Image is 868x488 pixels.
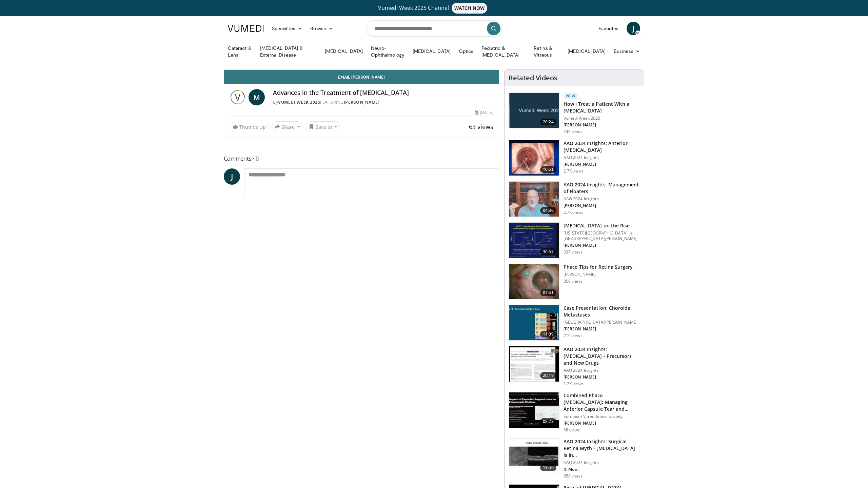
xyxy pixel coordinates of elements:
[564,129,583,135] p: 246 views
[564,305,640,318] h3: Case Presentation: Choroidal Metastases
[564,374,640,380] p: [PERSON_NAME]
[455,44,477,58] a: Optics
[540,331,556,338] span: 11:09
[509,140,640,176] a: 10:51 AAO 2024 Insights: Anterior [MEDICAL_DATA] AAO 2024 Insights [PERSON_NAME] 2.7K views
[564,168,584,174] p: 2.7K views
[540,119,556,125] span: 20:24
[564,467,640,472] p: R. Muni
[509,346,559,382] img: df587403-7b55-4f98-89e9-21b63a902c73.150x105_q85_crop-smart_upscale.jpg
[344,99,380,105] a: [PERSON_NAME]
[409,44,455,58] a: [MEDICAL_DATA]
[564,93,578,99] p: New
[564,333,583,339] p: 719 views
[509,392,640,433] a: 08:23 Combined Phaco [MEDICAL_DATA]: Managing Anterior Capsule Tear and Tampon… European VitreoRe...
[224,45,256,58] a: Cataract & Lens
[564,230,640,241] p: [US_STATE][GEOGRAPHIC_DATA] in [GEOGRAPHIC_DATA][PERSON_NAME]
[509,305,559,340] img: 9cedd946-ce28-4f52-ae10-6f6d7f6f31c7.150x105_q85_crop-smart_upscale.jpg
[224,70,499,70] video-js: Video Player
[627,22,640,35] a: J
[564,414,640,419] p: European VitreoRetinal Society
[564,140,640,154] h3: AAO 2024 Insights: Anterior [MEDICAL_DATA]
[540,372,556,379] span: 20:19
[530,45,564,58] a: Retina & Vitreous
[475,109,493,116] div: [DATE]
[509,264,640,300] a: 07:41 Phaco Tips for Retina Surgery [PERSON_NAME] 356 views
[249,89,265,105] a: M
[509,74,557,82] h4: Related Videos
[452,3,488,14] span: WATCH NOW
[564,368,640,373] p: AAO 2024 Insights
[230,122,269,132] a: Thumbs Up
[594,22,623,35] a: Favorites
[224,70,499,84] a: Email [PERSON_NAME]
[230,89,246,105] img: Vumedi Week 2025
[540,418,556,425] span: 08:23
[564,346,640,366] h3: AAO 2024 Insights: [MEDICAL_DATA] - Precursors and New Drugs
[540,248,556,255] span: 30:57
[509,305,640,341] a: 11:09 Case Presentation: Choroidal Metastases [GEOGRAPHIC_DATA][PERSON_NAME] [PERSON_NAME] 719 views
[509,93,640,135] a: 20:24 New How I Treat a Patient With a [MEDICAL_DATA] Vumedi Week 2025 [PERSON_NAME] 246 views
[509,222,640,258] a: 30:57 [MEDICAL_DATA] on the Rise [US_STATE][GEOGRAPHIC_DATA] in [GEOGRAPHIC_DATA][PERSON_NAME] [P...
[564,264,633,270] h3: Phaco Tips for Retina Surgery
[509,140,559,176] img: fd942f01-32bb-45af-b226-b96b538a46e6.150x105_q85_crop-smart_upscale.jpg
[509,93,559,128] img: 02d29458-18ce-4e7f-be78-7423ab9bdffd.jpg.150x105_q85_crop-smart_upscale.jpg
[564,392,640,412] h3: Combined Phaco [MEDICAL_DATA]: Managing Anterior Capsule Tear and Tampon…
[564,222,640,229] h3: [MEDICAL_DATA] on the Rise
[509,392,559,428] img: 09a5a4c3-e86c-4597-82e4-0e3b8dc31a3b.150x105_q85_crop-smart_upscale.jpg
[564,162,640,167] p: [PERSON_NAME]
[509,181,640,217] a: 04:36 AAO 2024 Insights: Management of Floaters AAO 2024 Insights [PERSON_NAME] 2.7K views
[564,155,640,160] p: AAO 2024 Insights
[564,243,640,248] p: [PERSON_NAME]
[306,22,337,35] a: Browse
[278,99,320,105] a: Vumedi Week 2025
[509,223,559,258] img: 4ce8c11a-29c2-4c44-a801-4e6d49003971.150x105_q85_crop-smart_upscale.jpg
[229,3,639,14] a: Vumedi Week 2025 ChannelWATCH NOW
[366,20,502,37] input: Search topics, interventions
[509,438,640,479] a: 13:59 AAO 2024 Insights: Surgical Retina Myth - [MEDICAL_DATA] is In… AAO 2024 Insights R. Muni 8...
[564,101,640,114] h3: How I Treat a Patient With a [MEDICAL_DATA]
[564,427,580,433] p: 98 views
[564,438,640,459] h3: AAO 2024 Insights: Surgical Retina Myth - [MEDICAL_DATA] is In…
[509,346,640,387] a: 20:19 AAO 2024 Insights: [MEDICAL_DATA] - Precursors and New Drugs AAO 2024 Insights [PERSON_NAME...
[228,25,264,32] img: VuMedi Logo
[610,44,644,58] a: Business
[540,464,556,471] span: 13:59
[564,473,583,479] p: 850 views
[224,154,499,163] span: Comments 0
[469,123,493,131] span: 63 views
[564,196,640,202] p: AAO 2024 Insights
[509,264,559,299] img: 2b0bc81e-4ab6-4ab1-8b29-1f6153f15110.150x105_q85_crop-smart_upscale.jpg
[564,249,583,255] p: 337 views
[272,121,303,132] button: Share
[509,182,559,217] img: 8e655e61-78ac-4b3e-a4e7-f43113671c25.150x105_q85_crop-smart_upscale.jpg
[367,45,409,58] a: Neuro-Ophthalmology
[564,181,640,195] h3: AAO 2024 Insights: Management of Floaters
[564,116,640,121] p: Vumedi Week 2025
[273,99,493,105] div: By FEATURING
[256,45,321,58] a: [MEDICAL_DATA] & External Disease
[321,44,367,58] a: [MEDICAL_DATA]
[306,121,340,132] button: Save to
[273,89,493,97] h4: Advances in the Treatment of [MEDICAL_DATA]
[564,326,640,332] p: [PERSON_NAME]
[540,289,556,296] span: 07:41
[564,210,584,215] p: 2.7K views
[477,45,530,58] a: Pediatric & [MEDICAL_DATA]
[268,22,306,35] a: Specialties
[540,166,556,173] span: 10:51
[564,272,633,277] p: [PERSON_NAME]
[564,381,584,387] p: 1.2K views
[564,122,640,128] p: [PERSON_NAME]
[564,460,640,465] p: AAO 2024 Insights
[564,279,583,284] p: 356 views
[224,168,240,185] a: J
[509,439,559,474] img: b06b2e86-5a00-43b7-b71e-18bec3524f20.150x105_q85_crop-smart_upscale.jpg
[564,44,610,58] a: [MEDICAL_DATA]
[540,207,556,214] span: 04:36
[564,320,640,325] p: [GEOGRAPHIC_DATA][PERSON_NAME]
[564,421,640,426] p: [PERSON_NAME]
[564,203,640,208] p: [PERSON_NAME]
